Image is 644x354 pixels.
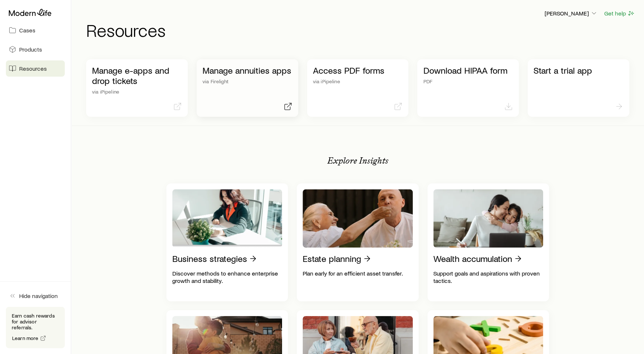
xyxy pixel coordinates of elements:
[604,9,635,18] button: Get help
[545,10,598,17] p: [PERSON_NAME]
[433,270,543,284] p: Support goals and aspirations with proven tactics.
[6,288,65,304] button: Hide navigation
[19,65,47,72] span: Resources
[19,292,58,299] span: Hide navigation
[313,65,403,76] p: Access PDF forms
[313,78,403,84] p: via iPipeline
[6,307,65,348] div: Earn cash rewards for advisor referrals.Learn more
[172,270,282,284] p: Discover methods to enhance enterprise growth and stability.
[166,183,288,301] a: Business strategiesDiscover methods to enhance enterprise growth and stability.
[427,183,549,301] a: Wealth accumulationSupport goals and aspirations with proven tactics.
[86,21,635,39] h1: Resources
[6,22,65,38] a: Cases
[92,65,182,86] p: Manage e-apps and drop tickets
[12,313,59,330] p: Earn cash rewards for advisor referrals.
[423,65,513,76] p: Download HIPAA form
[433,189,543,248] img: Wealth accumulation
[303,253,361,264] p: Estate planning
[423,78,513,84] p: PDF
[92,89,182,95] p: via iPipeline
[19,27,35,34] span: Cases
[203,65,292,76] p: Manage annuities apps
[297,183,419,301] a: Estate planningPlan early for an efficient asset transfer.
[6,41,65,57] a: Products
[203,78,292,84] p: via Firelight
[303,270,413,277] p: Plan early for an efficient asset transfer.
[6,60,65,77] a: Resources
[303,189,413,248] img: Estate planning
[19,46,42,53] span: Products
[544,9,598,18] button: [PERSON_NAME]
[417,59,519,117] a: Download HIPAA formPDF
[534,65,623,76] p: Start a trial app
[12,336,39,341] span: Learn more
[327,155,388,166] p: Explore Insights
[172,189,282,248] img: Business strategies
[433,253,512,264] p: Wealth accumulation
[172,253,247,264] p: Business strategies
